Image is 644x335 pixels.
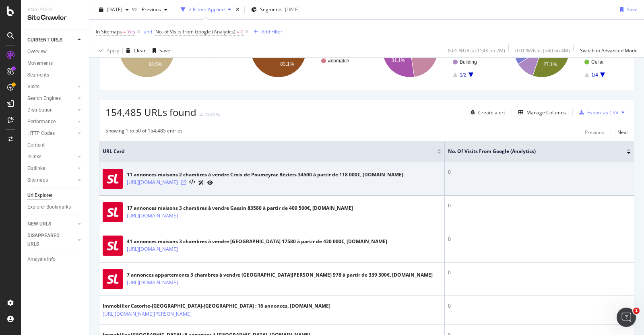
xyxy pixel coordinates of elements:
span: Yes [127,26,135,37]
a: [URL][DOMAIN_NAME] [127,245,178,253]
div: Overview [27,48,47,56]
div: Url Explorer [27,191,52,200]
div: 41 annonces maisons 3 chambres à vendre [GEOGRAPHIC_DATA] 17580 à partir de 420 000€, [DOMAIN_NAME] [127,238,387,245]
a: Inlinks [27,153,75,161]
a: Explorer Bookmarks [27,203,83,211]
text: Sitemaps/* [196,54,220,59]
span: 154,485 URLs found [105,105,196,119]
div: Inlinks [27,153,41,161]
div: 7 annonces appartements 3 chambres à vendre [GEOGRAPHIC_DATA][PERSON_NAME] 978 à partir de 339 30... [127,271,433,279]
div: and [144,28,152,35]
div: 0 [448,169,631,176]
a: CURRENT URLS [27,36,75,44]
span: = [237,28,239,35]
div: Sitemaps [27,176,48,184]
span: 2025 Sep. 26th [107,6,122,13]
div: HTTP Codes [27,129,55,138]
text: 83.5% [149,62,162,67]
button: Previous [138,3,171,16]
a: [URL][DOMAIN_NAME] [127,212,178,220]
span: In Sitemaps [96,28,122,35]
text: 1/4 [591,72,598,78]
span: Segments [260,6,283,13]
div: times [234,6,241,14]
div: 0.01 % Visits ( 540 on 4M ) [515,47,570,54]
a: [URL][DOMAIN_NAME] [127,178,178,186]
div: A chart. [369,14,494,85]
a: [URL][DOMAIN_NAME] [127,279,178,287]
div: Content [27,141,45,149]
div: Clear [134,47,146,54]
div: 0 [448,269,631,276]
img: main image [103,236,123,256]
div: Segments [27,71,49,79]
div: Analysis Info [27,255,56,264]
text: Cellar [591,59,604,65]
button: Previous [585,127,604,137]
a: DISAPPEARED URLS [27,232,75,248]
div: Apply [107,47,119,54]
span: 0 [241,26,244,37]
div: Showing 1 to 50 of 154,485 entries [105,127,183,137]
div: 17 annonces maisons 3 chambres à vendre Gassin 83580 à partir de 409 500€, [DOMAIN_NAME] [127,205,353,212]
div: Explorer Bookmarks [27,203,71,211]
a: Segments [27,71,83,79]
a: [URL][DOMAIN_NAME][PERSON_NAME] [103,310,192,318]
div: [DATE] [285,6,299,13]
div: CURRENT URLS [27,36,62,44]
button: Segments[DATE] [248,3,303,16]
a: Content [27,141,83,149]
div: 8.65 % URLs ( 154K on 2M ) [448,47,505,54]
a: Visits [27,83,75,91]
text: 83.1% [280,61,294,67]
div: Create alert [478,109,505,116]
button: Create alert [467,106,505,119]
button: Next [617,127,628,137]
a: Distribution [27,106,75,114]
span: vs [132,5,138,12]
button: Save [617,3,638,16]
div: Save [159,47,170,54]
div: Movements [27,59,53,68]
img: main image [103,169,123,189]
a: Outlinks [27,164,75,173]
div: SiteCrawler [27,13,83,23]
button: View HTML Source [189,180,195,185]
div: Switch to Advanced Mode [580,47,638,54]
div: NEW URLS [27,220,51,228]
img: Equal [200,114,203,116]
text: 31.1% [392,58,405,63]
div: Previous [585,129,604,136]
a: Search Engines [27,94,75,103]
div: 11 annonces maisons 2 chambres à vendre Croix de Poumeyrac Béziers 34500 à partir de 118 000€, [D... [127,171,403,178]
div: -0.82% [204,111,220,118]
div: Search Engines [27,94,61,103]
div: A chart. [237,14,363,85]
div: A chart. [500,14,626,85]
div: 2 Filters Applied [189,6,225,13]
text: #nomatch [328,58,349,64]
iframe: Intercom live chat [617,308,636,327]
a: Movements [27,59,83,68]
div: Analytics [27,6,83,13]
span: = [123,28,126,35]
button: Switch to Advanced Mode [577,44,638,57]
span: 1 [633,308,640,314]
div: Add Filter [261,28,283,35]
button: and [144,28,152,35]
div: A chart. [105,14,231,85]
img: main image [103,202,123,222]
span: Previous [138,6,161,13]
button: Manage Columns [515,108,566,117]
button: Clear [123,44,146,57]
div: Save [627,6,638,13]
button: Save [149,44,170,57]
button: 2 Filters Applied [178,3,234,16]
div: 0 [448,236,631,243]
button: [DATE] [96,3,132,16]
a: HTTP Codes [27,129,75,138]
div: Immobilier Catorite-[GEOGRAPHIC_DATA]-[GEOGRAPHIC_DATA] : 16 annonces, [DOMAIN_NAME] [103,302,330,310]
div: Performance [27,118,56,126]
text: 27.1% [543,62,557,67]
a: Sitemaps [27,176,75,184]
